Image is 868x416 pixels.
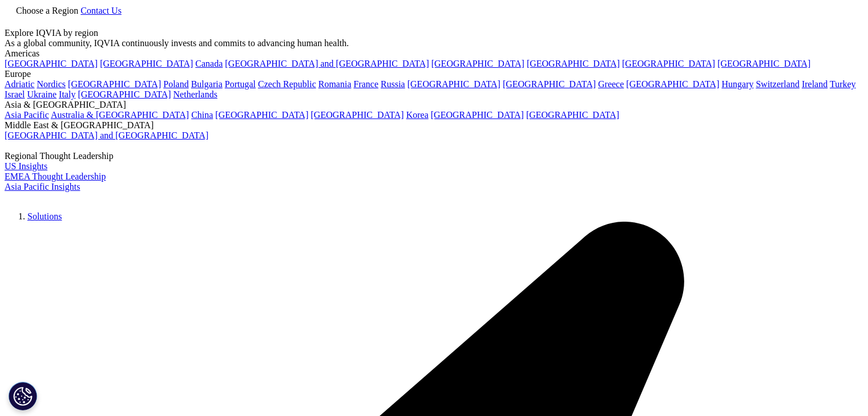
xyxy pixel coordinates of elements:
a: Ukraine [27,89,57,99]
a: [GEOGRAPHIC_DATA] [431,110,524,120]
a: Czech Republic [258,79,316,89]
a: Switzerland [756,79,799,89]
a: Italy [59,89,75,99]
a: Israel [5,89,25,99]
a: Adriatic [5,79,34,89]
div: Explore IQVIA by region [5,28,863,38]
a: Hungary [721,79,753,89]
a: Russia [381,79,405,89]
a: Asia Pacific Insights [5,182,80,191]
a: China [191,110,213,120]
a: [GEOGRAPHIC_DATA] [78,89,171,99]
a: [GEOGRAPHIC_DATA] [407,79,500,89]
div: Asia & [GEOGRAPHIC_DATA] [5,100,863,110]
a: Solutions [27,211,62,221]
a: [GEOGRAPHIC_DATA] [215,110,308,120]
a: Korea [406,110,429,120]
div: Middle East & [GEOGRAPHIC_DATA] [5,120,863,130]
a: Portugal [225,79,256,89]
a: Asia Pacific [5,110,49,120]
a: [GEOGRAPHIC_DATA] [100,59,193,68]
a: [GEOGRAPHIC_DATA] [311,110,404,120]
a: Bulgaria [191,79,223,89]
a: EMEA Thought Leadership [5,172,106,181]
a: [GEOGRAPHIC_DATA] [431,59,524,68]
div: Americas [5,48,863,59]
a: [GEOGRAPHIC_DATA] and [GEOGRAPHIC_DATA] [225,59,429,68]
a: [GEOGRAPHIC_DATA] and [GEOGRAPHIC_DATA] [5,130,208,140]
a: Ireland [802,79,827,89]
a: Turkey [830,79,856,89]
a: Romania [318,79,352,89]
a: [GEOGRAPHIC_DATA] [68,79,161,89]
a: [GEOGRAPHIC_DATA] [717,59,810,68]
a: France [354,79,379,89]
a: [GEOGRAPHIC_DATA] [626,79,719,89]
span: Choose a Region [16,6,78,15]
a: [GEOGRAPHIC_DATA] [503,79,596,89]
button: Configuración de cookies [9,382,37,410]
a: [GEOGRAPHIC_DATA] [622,59,715,68]
a: [GEOGRAPHIC_DATA] [526,110,619,120]
a: [GEOGRAPHIC_DATA] [527,59,620,68]
div: Regional Thought Leadership [5,151,863,161]
a: Australia & [GEOGRAPHIC_DATA] [51,110,189,120]
a: Contact Us [80,6,122,15]
a: Greece [598,79,624,89]
a: [GEOGRAPHIC_DATA] [5,59,98,68]
a: Nordics [37,79,66,89]
div: Europe [5,69,863,79]
a: Poland [163,79,188,89]
div: As a global community, IQVIA continuously invests and commits to advancing human health. [5,38,863,48]
a: Canada [195,59,223,68]
a: US Insights [5,161,47,171]
a: Netherlands [173,89,217,99]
